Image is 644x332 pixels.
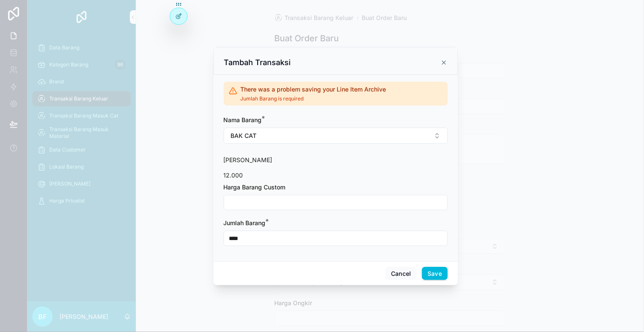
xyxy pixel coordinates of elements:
[422,267,447,280] button: Save
[224,219,266,226] span: Jumlah Barang
[224,116,262,123] span: Nama Barang
[385,267,417,280] button: Cancel
[231,132,257,140] span: BAK CAT
[224,156,273,163] span: [PERSON_NAME]
[224,172,243,179] span: 12.000
[224,57,291,68] h3: Tambah Transaksi
[224,128,448,144] button: Select Button
[224,183,286,191] span: Harga Barang Custom
[241,85,386,94] h2: There was a problem saving your Line Item Archive
[241,95,386,102] span: Jumlah Barang is required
